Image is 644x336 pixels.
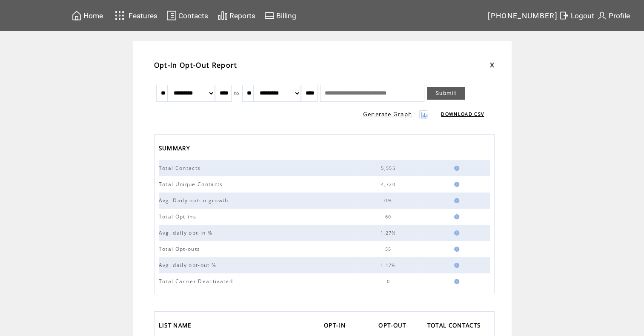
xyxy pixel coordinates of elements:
[441,111,484,117] a: DOWNLOAD CSV
[229,11,255,20] span: Reports
[159,278,235,285] span: Total Carrier Deactivated
[595,9,631,22] a: Profile
[159,181,225,188] span: Total Unique Contacts
[276,11,296,20] span: Billing
[378,319,410,333] a: OPT-OUT
[427,87,465,100] a: Submit
[452,279,459,284] img: help.gif
[165,9,209,22] a: Contacts
[129,11,157,20] span: Features
[70,9,104,22] a: Home
[111,7,159,24] a: Features
[381,262,398,268] span: 1.17%
[159,245,203,253] span: Total Opt-outs
[571,11,594,20] span: Logout
[83,11,103,20] span: Home
[381,181,398,187] span: 4,720
[381,230,398,236] span: 1.27%
[159,319,194,333] span: LIST NAME
[386,279,392,284] span: 0
[159,319,196,333] a: LIST NAME
[609,11,630,20] span: Profile
[597,10,607,21] img: profile.svg
[159,213,198,220] span: Total Opt-ins
[159,164,203,172] span: Total Contacts
[218,10,228,21] img: chart.svg
[378,319,408,333] span: OPT-OUT
[166,10,177,21] img: contacts.svg
[452,182,459,187] img: help.gif
[452,247,459,252] img: help.gif
[452,230,459,235] img: help.gif
[452,214,459,219] img: help.gif
[558,9,595,22] a: Logout
[324,319,350,333] a: OPT-IN
[159,197,231,204] span: Avg. Daily opt-in growth
[216,9,257,22] a: Reports
[154,60,238,70] span: Opt-In Opt-Out Report
[452,166,459,171] img: help.gif
[384,198,394,204] span: 0%
[72,10,82,21] img: home.svg
[112,9,127,23] img: features.svg
[381,165,398,171] span: 5,555
[363,110,412,118] a: Generate Graph
[264,10,275,21] img: creidtcard.svg
[488,11,558,20] span: [PHONE_NUMBER]
[385,214,394,220] span: 60
[234,90,240,96] span: to
[159,229,215,236] span: Avg. daily opt-in %
[452,263,459,268] img: help.gif
[159,142,192,156] span: SUMMARY
[178,11,208,20] span: Contacts
[559,10,569,21] img: exit.svg
[159,261,219,269] span: Avg. daily opt-out %
[385,246,394,252] span: 55
[324,319,348,333] span: OPT-IN
[452,198,459,203] img: help.gif
[427,319,483,333] span: TOTAL CONTACTS
[427,319,485,333] a: TOTAL CONTACTS
[263,9,298,22] a: Billing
